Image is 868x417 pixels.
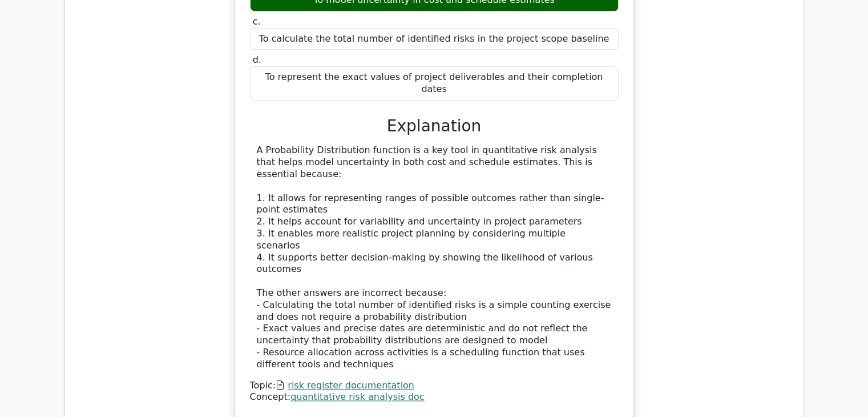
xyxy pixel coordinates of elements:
span: c. [253,16,261,27]
h3: Explanation [257,117,612,136]
div: Topic: [250,380,619,392]
div: To calculate the total number of identified risks in the project scope baseline [250,28,619,50]
div: Concept: [250,391,619,403]
a: quantitative risk analysis doc [290,391,424,402]
div: To represent the exact values of project deliverables and their completion dates [250,66,619,101]
span: d. [253,54,261,65]
a: risk register documentation [288,380,414,391]
div: A Probability Distribution function is a key tool in quantitative risk analysis that helps model ... [257,145,612,370]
